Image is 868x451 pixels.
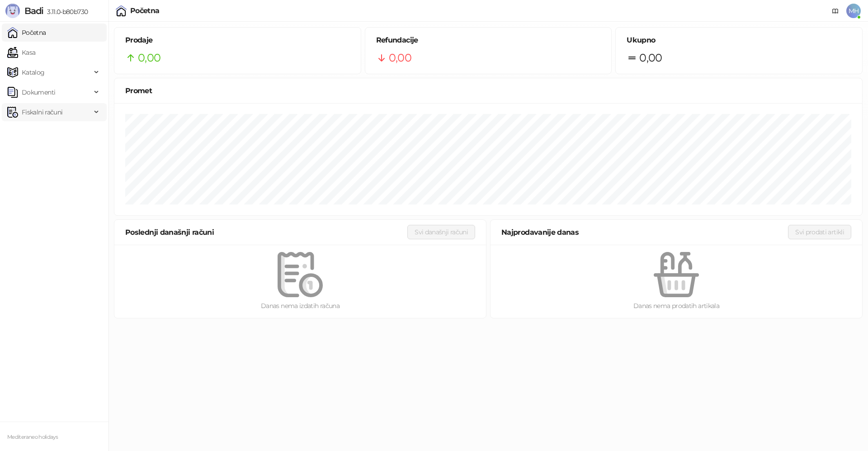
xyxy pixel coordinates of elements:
a: Kasa [7,43,35,62]
div: Početna [130,7,160,14]
span: Badi [24,5,43,16]
span: 0,00 [389,49,411,66]
div: Najprodavanije danas [501,227,788,238]
small: Mediteraneo holidays [7,434,58,440]
span: Fiskalni računi [22,103,62,121]
span: Katalog [22,63,45,81]
img: Logo [5,4,20,18]
h5: Ukupno [627,35,851,46]
span: 0,00 [138,49,160,66]
h5: Refundacije [376,35,601,46]
span: 3.11.0-b80b730 [43,8,88,16]
button: Svi današnji računi [407,225,475,239]
button: Svi prodati artikli [788,225,851,239]
a: Početna [7,24,46,42]
div: Promet [125,85,851,96]
div: Poslednji današnji računi [125,227,407,238]
div: Danas nema prodatih artikala [505,301,848,311]
h5: Prodaje [125,35,350,46]
span: 0,00 [639,49,662,66]
span: MH [846,4,861,18]
span: Dokumenti [22,83,55,101]
div: Danas nema izdatih računa [129,301,472,311]
a: Dokumentacija [828,4,843,18]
